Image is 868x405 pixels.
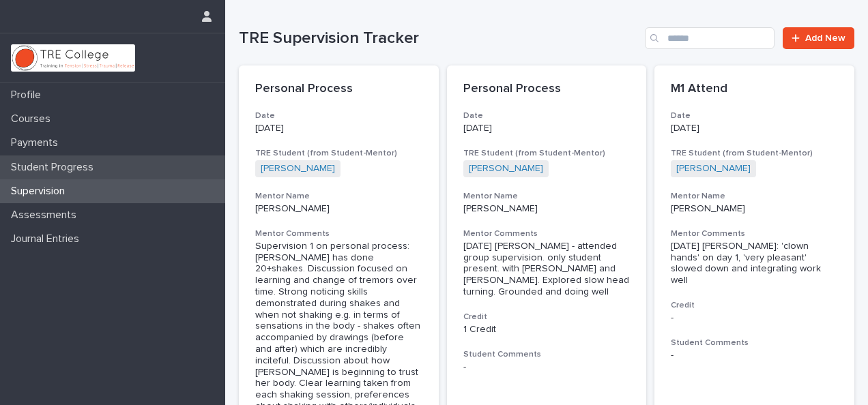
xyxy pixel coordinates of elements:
[463,349,631,360] h3: Student Comments
[463,191,631,202] h3: Mentor Name
[255,203,422,215] p: [PERSON_NAME]
[671,312,838,324] p: -
[5,112,61,125] p: Courses
[5,136,69,149] p: Payments
[463,203,631,215] p: [PERSON_NAME]
[671,82,838,97] p: M1 Attend
[255,191,422,202] h3: Mentor Name
[671,110,838,121] h3: Date
[463,312,631,322] h3: Credit
[463,361,631,373] div: -
[645,27,775,49] input: Search
[671,203,838,215] p: [PERSON_NAME]
[671,228,838,239] h3: Mentor Comments
[5,161,104,174] p: Student Progress
[671,337,838,348] h3: Student Comments
[255,228,422,239] h3: Mentor Comments
[805,33,845,43] span: Add New
[671,123,838,134] p: [DATE]
[463,228,631,239] h3: Mentor Comments
[671,241,838,286] div: [DATE] [PERSON_NAME]: 'clown hands' on day 1, 'very pleasant' slowed down and integrating work well
[5,209,87,222] p: Assessments
[463,241,631,298] div: [DATE] [PERSON_NAME] - attended group supervision. only student present. with [PERSON_NAME] and [...
[255,123,422,134] p: [DATE]
[463,123,631,134] p: [DATE]
[261,163,335,175] a: [PERSON_NAME]
[671,350,838,361] div: -
[783,27,854,49] a: Add New
[255,82,422,97] p: Personal Process
[11,44,135,72] img: L01RLPSrRaOWR30Oqb5K
[463,148,631,159] h3: TRE Student (from Student-Mentor)
[5,232,90,245] p: Journal Entries
[5,185,76,198] p: Supervision
[255,148,422,159] h3: TRE Student (from Student-Mentor)
[671,148,838,159] h3: TRE Student (from Student-Mentor)
[676,163,751,175] a: [PERSON_NAME]
[463,82,631,97] p: Personal Process
[671,300,838,311] h3: Credit
[469,163,543,175] a: [PERSON_NAME]
[463,110,631,121] h3: Date
[239,29,639,48] h1: TRE Supervision Tracker
[255,110,422,121] h3: Date
[671,191,838,202] h3: Mentor Name
[5,89,52,102] p: Profile
[463,324,631,335] p: 1 Credit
